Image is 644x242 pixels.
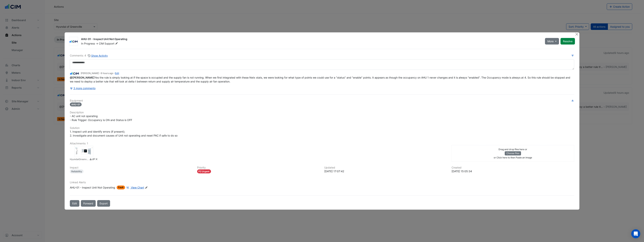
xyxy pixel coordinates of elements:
small: [PERSON_NAME] - - [81,72,119,75]
h6: Attachments: 1 [70,142,574,145]
span: 1. Inspect unit and identify errors (if present); 2. Investigate and document causes of Unit not ... [70,130,177,137]
span: 2025-09-30 17:07:42 [101,72,113,75]
small: Drag and drop files here or [499,148,527,151]
button: Show Activity [88,53,108,58]
div: HyundaiGreenville AHU-1.png [75,146,93,157]
h6: Created [452,166,574,169]
span: View Chart [131,186,144,189]
div: Reliability [70,169,83,173]
span: -> [96,42,98,45]
div: [DATE] 17:07:42 [324,169,447,173]
span: Fault [117,186,125,189]
h6: Description [70,111,574,114]
span: CIM [99,42,104,45]
span: More [547,39,554,43]
span: AHU-01 [70,102,82,106]
button: More [545,38,559,45]
button: 3 more comments [70,85,96,91]
button: Forward [81,200,96,207]
div: Open Intercom Messenger [631,229,640,238]
button: Resolve [561,38,575,45]
div: Comments: 4 [70,53,108,58]
img: CIM [70,71,79,76]
h6: Priority [197,166,320,169]
div: [DATE] 15:05:34 [452,169,574,173]
span: - AC unit not operating - Rule Trigger: Occupancy is ON and Status is OFF [70,114,132,122]
button: Choose files [505,151,521,155]
span: Support [104,42,119,45]
div: AHU-01 - Inspect Unit Not Operating [70,186,115,189]
span: In Progress [81,42,95,45]
a: Export [97,200,110,207]
a: Copy link to clipboard [92,158,95,162]
span: Yes the rule is simply looking at if the space is occupied and the supply fan is not running. Whe... [70,76,571,83]
button: Close [575,32,579,36]
div: P2 Urgent [197,169,211,173]
a: Download [89,158,92,162]
a: Edit [115,72,119,75]
div: AHU-01 - Inspect Unit Not Operating [81,37,540,42]
h6: Equipment [70,99,574,102]
fa-icon: Edit Linked Alerts [145,186,148,189]
h6: Linked Alerts [70,181,574,184]
span: lucy.rogers@sonicautomotive.com [Sonic Automotive] [70,76,95,79]
img: CIM [69,40,78,43]
a: View Chart [126,186,144,189]
a: Delete [95,158,98,162]
small: HyundaiGreenville AHU-1.png [70,158,89,162]
h6: Updated [324,166,447,169]
h6: Impact [70,166,193,169]
button: Edit [70,200,79,207]
small: or Click here to then Paste an image [494,156,532,159]
h6: Solution [70,126,574,130]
